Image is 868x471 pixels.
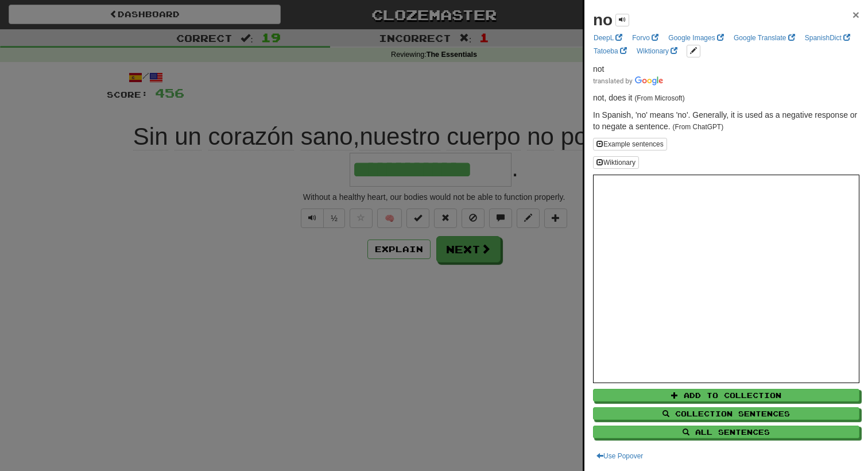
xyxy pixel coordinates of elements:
a: Forvo [629,32,662,44]
span: not [593,64,604,74]
p: not, does it [593,92,859,103]
p: In Spanish, 'no' means 'no'. Generally, it is used as a negative response or to negate a sentence. [593,109,859,132]
button: Add to Collection [593,389,859,401]
span: × [852,8,859,21]
a: Tatoeba [590,45,630,57]
a: Google Translate [730,32,799,44]
button: Example sentences [593,138,667,150]
small: (From Microsoft) [634,94,684,102]
a: SpanishDict [801,32,854,44]
small: (From ChatGPT) [673,123,724,131]
button: edit links [687,45,700,57]
img: Color short [593,76,663,86]
button: Wiktionary [593,156,639,169]
a: Google Images [665,32,727,44]
a: DeepL [590,32,626,44]
a: Wiktionary [633,45,681,57]
button: Use Popover [593,450,646,462]
button: Close [852,9,859,21]
button: All Sentences [593,426,859,438]
strong: no [593,11,613,29]
button: Collection Sentences [593,407,859,420]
